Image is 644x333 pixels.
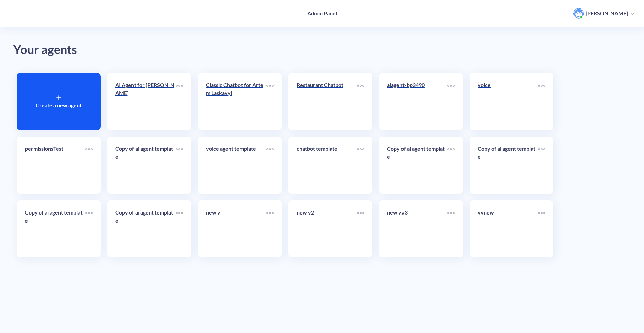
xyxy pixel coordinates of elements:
a: chatbot template [297,145,357,186]
p: AI Agent for [PERSON_NAME] [115,81,176,97]
p: new v2 [297,208,357,217]
p: voice [478,81,538,89]
a: Copy of ai agent template [25,208,85,249]
a: Classic Chatbot for Artem Laskavyi [206,81,266,122]
p: Copy of ai agent template [115,145,176,161]
a: Copy of ai agent template [478,145,538,186]
a: AI Agent for [PERSON_NAME] [115,81,176,122]
h4: Admin Panel [307,10,337,16]
a: new v [206,208,266,249]
p: vvnew [478,208,538,217]
p: voice agent template [206,145,266,153]
button: user photo[PERSON_NAME] [570,7,637,19]
a: Copy of ai agent template [387,145,447,186]
a: voice agent template [206,145,266,186]
a: Copy of ai agent template [115,208,176,249]
a: vvnew [478,208,538,249]
p: Copy of ai agent template [387,145,447,161]
p: Copy of ai agent template [115,208,176,225]
a: permissionsTest [25,145,85,186]
p: Classic Chatbot for Artem Laskavyi [206,81,266,97]
p: permissionsTest [25,145,85,153]
a: new vv3 [387,208,447,249]
a: voice [478,81,538,122]
p: chatbot template [297,145,357,153]
a: Restaurant Chatbot [297,81,357,122]
img: user photo [573,8,584,19]
a: Copy of ai agent template [115,145,176,186]
p: Copy of ai agent template [478,145,538,161]
p: aiagent-bp3490 [387,81,447,89]
div: Your agents [13,40,631,59]
a: aiagent-bp3490 [387,81,447,122]
p: Copy of ai agent template [25,208,85,225]
p: [PERSON_NAME] [586,10,628,17]
p: Create a new agent [36,101,82,109]
p: new vv3 [387,208,447,217]
p: Restaurant Chatbot [297,81,357,89]
a: new v2 [297,208,357,249]
p: new v [206,208,266,217]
